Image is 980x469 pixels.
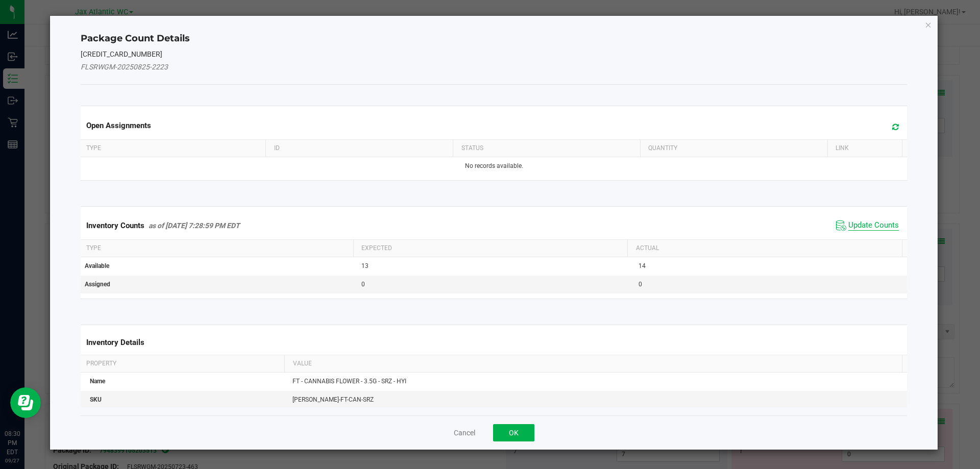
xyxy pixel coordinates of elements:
[81,63,908,71] h5: FLSRWGM-20250825-2223
[293,360,312,367] span: Value
[85,262,109,269] span: Available
[639,281,642,288] span: 0
[81,32,908,45] h4: Package Count Details
[86,244,101,252] span: Type
[493,424,534,441] button: OK
[461,144,483,152] span: Status
[90,378,105,385] span: Name
[925,18,932,31] button: Close
[848,220,899,231] span: Update Counts
[81,51,908,58] h5: [CREDIT_CARD_NUMBER]
[149,221,240,230] span: as of [DATE] 7:28:59 PM EDT
[86,221,144,230] span: Inventory Counts
[90,396,102,403] span: SKU
[79,157,910,175] td: No records available.
[361,262,369,269] span: 13
[86,121,151,130] span: Open Assignments
[10,387,41,418] iframe: Resource center
[361,244,392,252] span: Expected
[274,144,280,152] span: ID
[454,428,475,438] button: Cancel
[292,378,406,385] span: FT - CANNABIS FLOWER - 3.5G - SRZ - HYI
[86,338,144,347] span: Inventory Details
[86,360,116,367] span: Property
[636,244,659,252] span: Actual
[86,144,101,152] span: Type
[85,281,110,288] span: Assigned
[648,144,677,152] span: Quantity
[836,144,849,152] span: Link
[292,396,374,403] span: [PERSON_NAME]-FT-CAN-SRZ
[361,281,365,288] span: 0
[639,262,646,269] span: 14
